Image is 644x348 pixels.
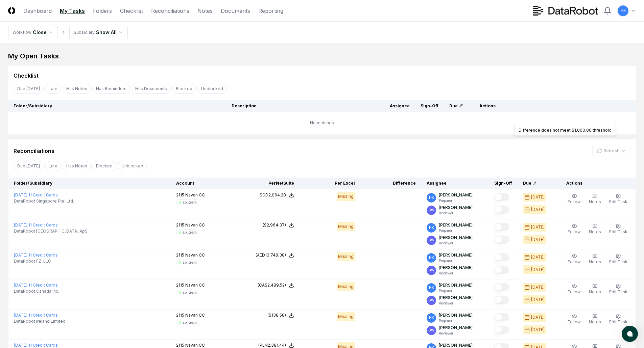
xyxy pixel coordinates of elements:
button: Mark complete [494,253,509,261]
span: Follow [568,229,581,234]
button: Has Notes [63,161,91,171]
a: Folders [93,7,112,15]
button: Unblocked [118,161,147,171]
p: Preparer [439,318,473,323]
button: Mark complete [494,206,509,214]
button: Due Today [14,161,44,171]
p: Preparer [439,228,473,233]
span: Notes [589,289,601,294]
button: Edit Task [608,252,629,266]
button: Has Reminders [92,84,130,94]
span: [DATE] : [14,313,28,318]
div: Missing [337,282,355,291]
a: [DATE]:11 Credit Cards [14,252,58,258]
p: [PERSON_NAME] [439,312,473,318]
p: Reviewer [439,271,473,276]
div: [DATE] [531,207,545,213]
div: [DATE] [531,237,545,243]
span: DataRobot Ireland Limited [14,318,66,324]
p: [PERSON_NAME] [439,282,473,288]
th: Assignee [384,100,415,112]
th: Assignee [421,178,489,189]
span: DataRobot Canada Inc. [14,288,59,294]
p: Preparer [439,198,473,203]
a: Dashboard [23,7,52,15]
button: (AED13,748.38) [256,252,294,258]
button: atlas-launcher [622,326,638,342]
div: Missing [337,252,355,261]
span: Edit Task [609,259,627,264]
button: Notes [588,282,602,296]
span: Edit Task [609,319,627,324]
span: DataRobot FZ-LLC [14,258,51,264]
button: Follow [566,252,582,266]
a: My Tasks [60,7,85,15]
a: Notes [197,7,213,15]
button: ($2,964.37) [263,222,294,228]
div: Checklist [14,72,39,80]
p: Reviewer [439,211,473,216]
div: Due [449,103,463,109]
button: Notes [588,252,602,266]
span: 2115 [176,313,184,318]
div: ap_team [183,260,197,265]
th: Difference [360,178,421,189]
span: Edit Task [609,229,627,234]
span: HK [429,315,434,320]
span: 2115 [176,343,184,348]
button: Notes [588,192,602,206]
div: Missing [337,222,355,231]
p: Preparer [439,258,473,263]
p: [PERSON_NAME] [439,252,473,258]
th: Folder/Subsidiary [8,100,226,112]
div: (AED13,748.38) [256,252,286,258]
button: Mark complete [494,326,509,334]
button: Has Documents [132,84,171,94]
div: (CA$2,489.52) [258,282,286,288]
button: Unblocked [197,84,227,94]
div: [DATE] [531,267,545,273]
button: Mark complete [494,283,509,291]
span: Notes [589,259,601,264]
span: Edit Task [609,289,627,294]
button: Follow [566,282,582,296]
span: 2115 [176,252,184,258]
span: GW [428,298,434,303]
div: [DATE] [531,254,545,260]
button: Due Today [14,84,44,94]
div: ap_team [183,290,197,295]
button: Blocked [172,84,196,94]
a: Reconciliations [151,7,189,15]
p: Reviewer [439,331,473,336]
button: Late [45,84,61,94]
button: Mark complete [494,266,509,274]
p: Reviewer [439,301,473,306]
p: [PERSON_NAME] [439,325,473,331]
span: [DATE] : [14,192,28,197]
td: No matches [8,112,636,134]
button: ($138.58) [267,312,294,318]
button: Mark complete [494,296,509,304]
div: ap_team [183,230,197,235]
span: Follow [568,319,581,324]
button: Follow [566,192,582,206]
button: Mark complete [494,236,509,244]
span: GW [428,208,434,213]
th: Sign-Off [489,178,518,189]
div: [DATE] [531,284,545,290]
span: Navan CC [185,283,205,288]
span: Navan CC [185,343,205,348]
span: Follow [568,199,581,204]
a: [DATE]:11 Credit Cards [14,283,58,288]
span: Follow [568,259,581,264]
span: DataRobot Singapore Pte. Ltd. [14,198,74,204]
span: GW [428,268,434,273]
div: [DATE] [531,327,545,333]
span: Follow [568,289,581,294]
div: Workflow [13,29,31,35]
p: [PERSON_NAME] [439,235,473,241]
div: My Open Tasks [8,51,636,61]
button: Notes [588,222,602,236]
span: Navan CC [185,252,205,258]
button: Edit Task [608,222,629,236]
